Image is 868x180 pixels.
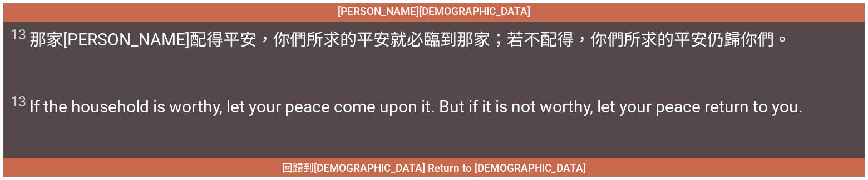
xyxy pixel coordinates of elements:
[457,30,791,49] wg1909: 那家
[11,94,803,116] span: If the household is worthy, let your peace come upon it. But if it is not worthy, let your peace ...
[490,30,791,49] wg846: ；若不
[624,30,791,49] wg5216: 所求的平安
[574,30,791,49] wg514: ，你們
[223,30,791,49] wg514: 平安，你們
[540,30,791,49] wg3362: 配得
[63,30,791,49] wg3614: [PERSON_NAME]
[390,30,791,49] wg1515: 就必臨
[707,30,791,49] wg1515: 仍歸
[774,30,791,49] wg5209: 。
[11,27,26,43] sup: 13
[338,5,530,18] span: [PERSON_NAME][DEMOGRAPHIC_DATA]
[307,30,791,49] wg5216: 所求的平安
[11,94,26,110] sup: 13
[741,30,791,49] wg1994: 你們
[11,26,791,50] span: 那家
[190,30,791,49] wg1437: 配得
[440,30,791,49] wg2064: 到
